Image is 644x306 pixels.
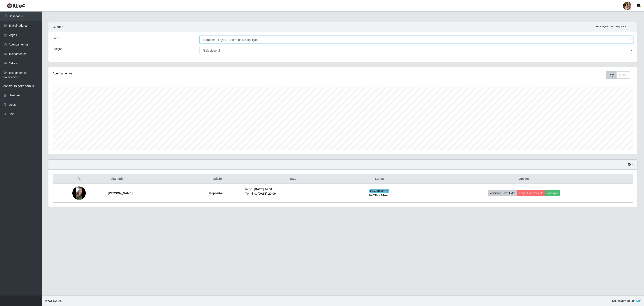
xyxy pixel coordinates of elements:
[606,71,633,79] div: Toolbar with button groups
[612,299,641,303] span: Desenvolvido por
[245,191,341,196] li: Término:
[72,186,86,200] img: 1748484954184.jpeg
[190,174,243,184] th: Posição
[369,194,390,197] strong: há 03 h e 01 min
[108,191,132,195] strong: [PERSON_NAME]
[488,190,517,196] button: Adicionar Horas Extra
[616,71,630,79] button: Month
[517,190,545,196] button: Forçar Encerramento
[369,189,389,193] span: EM ANDAMENTO
[606,71,630,79] div: First group
[254,188,272,191] time: [DATE] 14:00
[53,47,62,51] label: Função
[7,3,26,8] img: CoreUI Logo
[415,174,633,184] th: Opções
[45,299,62,303] span: © 2025 .
[635,299,641,302] a: iWof
[606,71,617,79] button: Day
[53,25,62,29] strong: Buscar
[53,71,291,76] div: Agendamentos
[243,174,343,184] th: Data
[545,190,560,196] button: Avaliação
[45,299,53,302] span: IWOF
[245,187,341,191] li: Início:
[595,25,628,28] i: Recarregando em 1 segundos...
[343,174,415,184] th: Status
[53,36,58,40] label: Loja
[209,191,223,195] strong: Repositor
[258,192,276,195] time: [DATE] 20:00
[105,174,190,184] th: Trabalhador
